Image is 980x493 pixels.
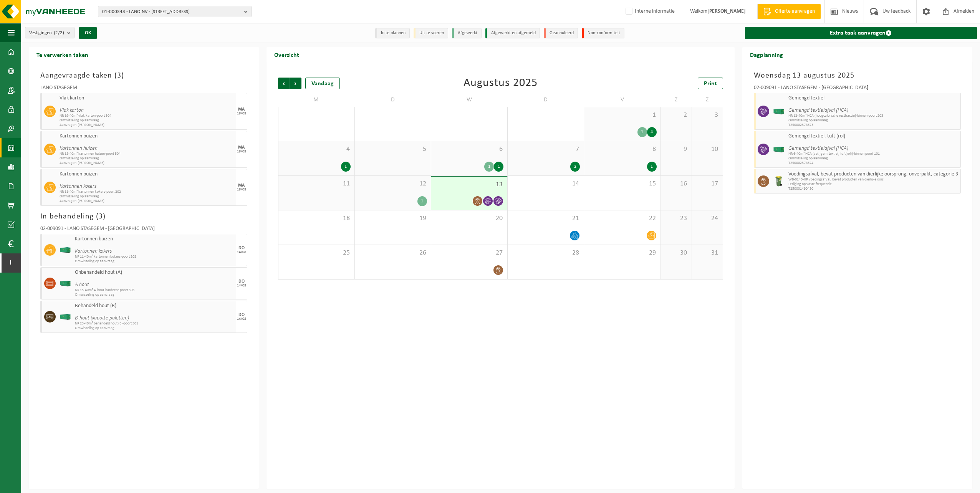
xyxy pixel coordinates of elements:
[282,214,350,223] span: 18
[8,253,13,273] span: I
[512,180,580,188] span: 14
[435,180,503,189] span: 13
[99,213,103,220] span: 3
[788,171,958,177] span: Voedingsafval, bevat producten van dierlijke oorsprong, onverpakt, categorie 3
[40,226,247,234] div: 02-009091 - LANO STASEGEM - [GEOGRAPHIC_DATA]
[355,93,431,107] td: D
[588,180,656,188] span: 15
[773,147,785,152] img: HK-XC-40-GN-00
[29,27,64,39] span: Vestigingen
[788,95,958,101] span: Gemengd textiel
[238,313,245,317] div: DO
[788,108,848,113] i: Gemengd textielafval (HCA)
[75,270,234,276] span: Onbehandeld hout (A)
[75,236,234,242] span: Kartonnen buizen
[788,133,958,139] span: Gemengd textiel, tuft (rol)
[40,211,247,222] h3: In behandeling ( )
[60,152,234,156] span: NR 18-40m³ kartonnen hulzen-poort 504
[696,145,719,154] span: 10
[375,28,410,38] li: In te plannen
[54,30,64,35] count: (2/2)
[754,85,961,93] div: 02-009091 - LANO STASEGEM - [GEOGRAPHIC_DATA]
[588,249,656,257] span: 29
[417,196,427,206] div: 1
[452,28,482,38] li: Afgewerkt
[696,249,719,257] span: 31
[60,146,98,151] i: Kartonnen hulzen
[773,109,785,114] img: HK-XC-40-GN-00
[60,156,234,161] span: Omwisseling op aanvraag
[305,78,340,89] div: Vandaag
[665,249,688,257] span: 30
[588,214,656,223] span: 22
[79,27,97,39] button: OK
[494,162,503,172] div: 1
[359,249,427,257] span: 26
[696,214,719,223] span: 24
[745,27,977,39] a: Extra taak aanvragen
[584,93,661,107] td: V
[60,190,234,194] span: NR 11-40m³ kartonnen kokers-poort 202
[435,249,503,257] span: 27
[431,93,508,107] td: W
[435,145,503,154] span: 6
[60,161,234,165] span: Aanvrager: [PERSON_NAME]
[485,28,540,38] li: Afgewerkt en afgemeld
[665,145,688,154] span: 9
[60,114,234,118] span: NR 19-40m³ vlak karton-poort 504
[75,288,234,293] span: NR 15-40m³ A-hout-hardecor-poort 306
[788,177,958,182] span: WB-0140-HP voedingsafval, bevat producten van dierlijke oors
[773,175,785,187] img: WB-0140-HPE-GN-50
[282,180,350,188] span: 11
[512,249,580,257] span: 28
[60,247,71,253] img: HK-XC-40-GN-00
[788,123,958,127] span: T250002378673
[60,199,234,203] span: Aanvrager: [PERSON_NAME]
[582,28,624,38] li: Non-conformiteit
[75,303,234,309] span: Behandeld hout (B)
[544,28,578,38] li: Geannuleerd
[75,326,234,331] span: Omwisseling op aanvraag
[508,93,584,107] td: D
[696,111,719,119] span: 3
[696,180,719,188] span: 17
[788,156,958,161] span: Omwisseling op aanvraag
[75,282,89,288] i: A hout
[98,6,252,17] button: 01-000343 - LANO NV - [STREET_ADDRESS]
[237,112,246,116] div: 18/08
[117,72,121,79] span: 3
[788,182,958,187] span: Lediging op vaste frequentie
[742,47,791,62] h2: Dagplanning
[75,248,112,254] i: Kartonnen kokers
[75,315,129,321] i: B-hout (kapotte paletten)
[60,108,84,113] i: Vlak karton
[512,214,580,223] span: 21
[665,111,688,119] span: 2
[788,146,848,151] i: Gemengd textielafval (HCA)
[237,317,246,321] div: 14/08
[238,145,245,150] div: MA
[237,250,246,254] div: 14/08
[359,180,427,188] span: 12
[414,28,448,38] li: Uit te voeren
[290,78,301,89] span: Volgende
[341,162,351,172] div: 1
[60,184,96,189] i: Kartonnen kokers
[75,293,234,297] span: Omwisseling op aanvraag
[754,70,961,81] h3: Woensdag 13 augustus 2025
[278,93,354,107] td: M
[570,162,580,172] div: 2
[757,4,821,19] a: Offerte aanvragen
[282,249,350,257] span: 25
[484,162,494,172] div: 1
[60,194,234,199] span: Omwisseling op aanvraag
[60,314,71,320] img: HK-XC-40-GN-00
[624,6,675,17] label: Interne informatie
[75,321,234,326] span: NR 23-40m³ behandeld hout (B)-poort 501
[102,6,241,18] span: 01-000343 - LANO NV - [STREET_ADDRESS]
[788,114,958,118] span: NR 12-40m³ HCA (hoogcalorische restfractie)-binnen-poort 203
[647,162,657,172] div: 1
[588,111,656,119] span: 1
[75,259,234,264] span: Omwisseling op aanvraag
[588,145,656,154] span: 8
